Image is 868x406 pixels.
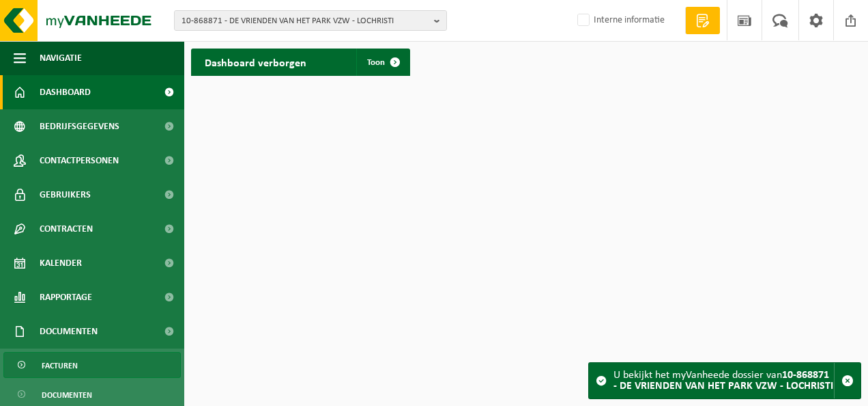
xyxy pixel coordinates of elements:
h2: Dashboard verborgen [191,49,320,75]
strong: 10-868871 - DE VRIENDEN VAN HET PARK VZW - LOCHRISTI [613,370,833,392]
span: Contactpersonen [40,144,119,178]
span: Dashboard [40,75,91,109]
span: Rapportage [40,280,92,314]
div: U bekijkt het myVanheede dossier van [613,363,834,398]
span: Bedrijfsgegevens [40,109,119,144]
span: Facturen [42,353,78,379]
label: Interne informatie [575,10,665,31]
span: Documenten [40,314,98,349]
span: 10-868871 - DE VRIENDEN VAN HET PARK VZW - LOCHRISTI [182,11,429,31]
span: Kalender [40,246,82,280]
a: Facturen [3,352,181,378]
span: Contracten [40,212,93,246]
button: 10-868871 - DE VRIENDEN VAN HET PARK VZW - LOCHRISTI [174,10,447,31]
a: Toon [356,49,409,76]
span: Navigatie [40,41,82,75]
span: Toon [367,58,385,67]
span: Gebruikers [40,178,91,212]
